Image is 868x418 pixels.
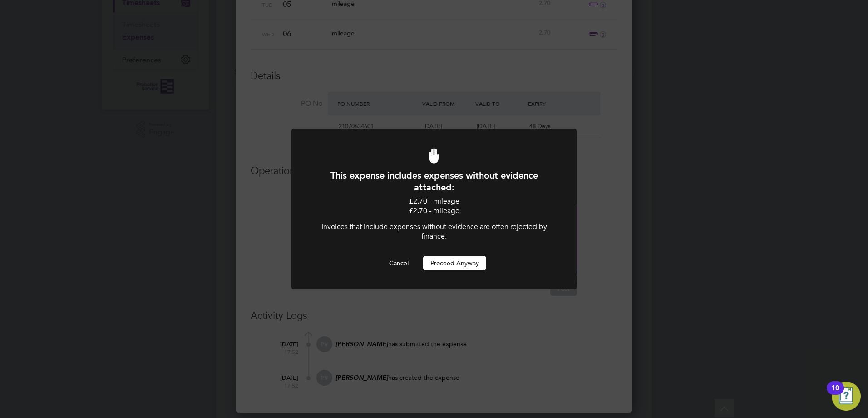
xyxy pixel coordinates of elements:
[423,256,486,270] button: Proceed Anyway
[832,382,861,411] button: Open Resource Center, 10 new notifications
[382,256,416,270] button: Cancel
[316,222,552,241] p: Invoices that include expenses without evidence are often rejected by finance.
[316,169,552,193] h1: This expense includes expenses without evidence attached:
[316,197,552,216] p: £2.70 - mileage £2.70 - mileage
[831,388,839,400] div: 10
